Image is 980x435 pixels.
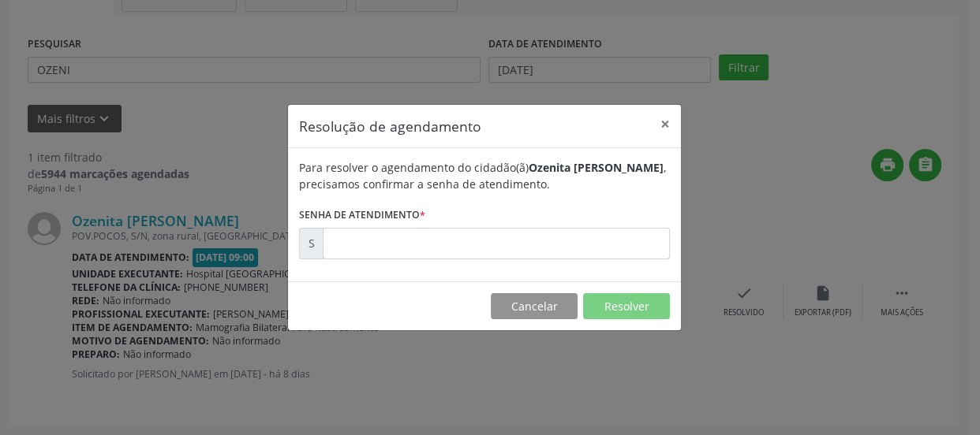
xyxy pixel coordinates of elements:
[649,105,681,143] button: Close
[299,159,670,192] div: Para resolver o agendamento do cidadão(ã) , precisamos confirmar a senha de atendimento.
[583,293,670,320] button: Resolver
[299,116,481,136] h5: Resolução de agendamento
[529,160,664,175] b: Ozenita [PERSON_NAME]
[299,203,425,228] label: Senha de atendimento
[491,293,578,320] button: Cancelar
[299,228,324,259] div: S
